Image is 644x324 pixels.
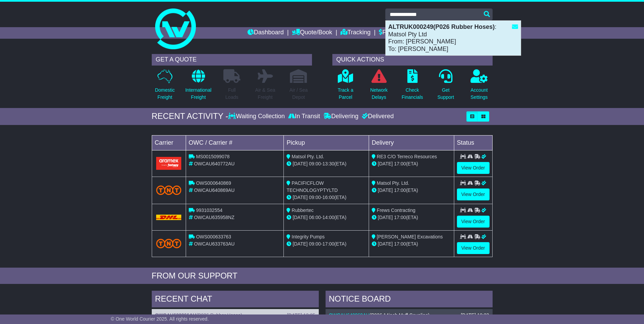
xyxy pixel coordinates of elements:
span: P026 Rubber Hoses [198,312,241,318]
p: Full Loads [223,87,240,101]
span: 09:00 [309,195,321,200]
p: Domestic Freight [155,87,174,101]
td: Pickup [284,135,369,150]
span: 09:00 [309,161,321,166]
span: © One World Courier 2025. All rights reserved. [111,316,209,322]
span: OWCAU640869AU [194,187,235,193]
img: TNT_Domestic.png [156,239,182,248]
span: Integrity Pumps [292,234,325,239]
a: View Order [457,188,490,200]
div: In Transit [287,113,322,120]
a: Track aParcel [337,69,354,105]
a: View Order [457,216,490,228]
strong: ALTRUK000249(P026 Rubber Hoses) [388,23,495,30]
div: Waiting Collection [228,113,286,120]
span: 17:00 [394,187,406,193]
p: Account Settings [471,87,488,101]
span: MS0015099078 [196,154,229,159]
div: - (ETA) [287,240,366,248]
p: Check Financials [402,87,423,101]
span: [DATE] [293,161,308,166]
div: (ETA) [372,160,451,167]
span: OWS000640869 [196,180,231,186]
span: [PERSON_NAME] Excavations [377,234,443,239]
span: 17:00 [394,241,406,247]
span: OWS000633763 [196,234,231,239]
span: RE3 C/O Terreco Resources [377,154,437,159]
span: [DATE] [378,241,393,247]
td: Carrier [152,135,186,150]
p: International Freight [185,87,211,101]
span: 17:00 [394,215,406,220]
span: 16:00 [323,195,334,200]
div: [DATE] 10:23 [461,312,489,318]
div: (ETA) [372,187,451,194]
a: Financials [379,27,410,39]
span: 17:00 [394,161,406,166]
span: [DATE] [378,215,393,220]
div: RECENT CHAT [152,291,319,309]
img: Aramex.png [156,157,182,169]
a: InternationalFreight [185,69,212,105]
p: Air / Sea Depot [290,87,308,101]
span: Frews Contracting [377,208,416,213]
p: Get Support [437,87,454,101]
div: NOTICE BOARD [326,291,493,309]
span: OWCAU633763AU [194,241,235,247]
div: (ETA) [372,214,451,221]
span: [DATE] [378,161,393,166]
img: DHL.png [156,215,182,220]
div: GET A QUOTE [152,54,312,66]
span: 17:00 [323,241,334,247]
a: NetworkDelays [370,69,388,105]
span: 13:30 [323,161,334,166]
a: OWCAU633266AU [155,312,196,318]
span: 14:00 [323,215,334,220]
td: OWC / Carrier # [186,135,284,150]
a: OWCAU640869AU [329,312,370,318]
div: : Matsol Pty Ltd From: [PERSON_NAME] To: [PERSON_NAME] [386,21,521,55]
a: Quote/Book [292,27,332,39]
img: TNT_Domestic.png [156,185,182,195]
p: Network Delays [370,87,387,101]
p: Track a Parcel [338,87,353,101]
a: Tracking [341,27,370,39]
div: ( ) [329,312,489,318]
div: - (ETA) [287,194,366,201]
div: QUICK ACTIONS [332,54,493,66]
span: [DATE] [293,215,308,220]
div: Delivering [322,113,360,120]
div: Delivered [360,113,394,120]
span: PACIFICFLOW TECHNOLOGYPTYLTD [287,180,338,193]
p: Air & Sea Freight [255,87,275,101]
span: [DATE] [378,187,393,193]
span: OWCAU640772AU [194,161,235,166]
span: [DATE] [293,241,308,247]
div: - (ETA) [287,160,366,167]
div: ( ) [155,312,315,318]
span: [DATE] [293,195,308,200]
a: Dashboard [247,27,284,39]
span: OWCAU635958NZ [194,215,234,220]
div: - (ETA) [287,214,366,221]
td: Status [454,135,492,150]
span: 9931032554 [196,208,222,213]
span: P026 14inch Muff Coupling [371,312,428,318]
span: Matsol Pty. Ltd. [377,180,409,186]
div: (ETA) [372,240,451,248]
a: DomesticFreight [154,69,175,105]
div: FROM OUR SUPPORT [152,271,493,281]
span: 06:00 [309,215,321,220]
span: Matsol Pty. Ltd. [292,154,324,159]
div: [DATE] 12:05 [287,312,315,318]
td: Delivery [369,135,454,150]
span: 09:00 [309,241,321,247]
a: View Order [457,242,490,254]
a: CheckFinancials [401,69,423,105]
a: AccountSettings [470,69,488,105]
span: Rubbertec [292,208,314,213]
div: RECENT ACTIVITY - [152,111,228,121]
a: GetSupport [437,69,454,105]
a: View Order [457,162,490,174]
